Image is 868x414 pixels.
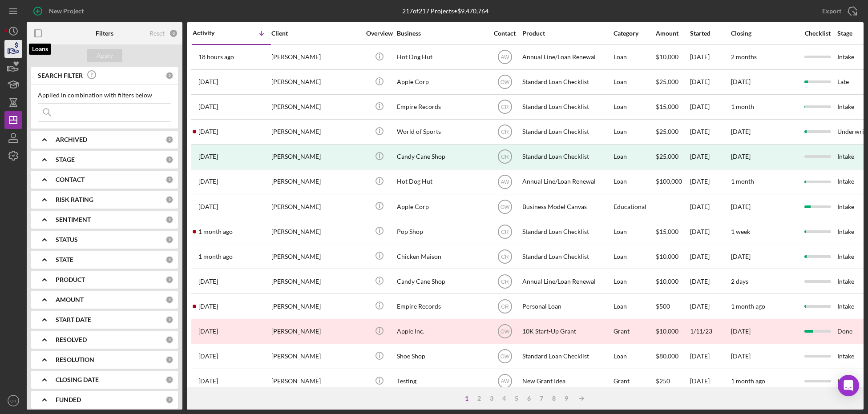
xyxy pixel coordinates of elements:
[501,129,509,135] text: CR
[198,253,233,260] time: 2025-07-25 16:47
[690,70,730,94] div: [DATE]
[614,320,655,343] div: Grant
[271,45,360,69] div: [PERSON_NAME]
[198,153,218,160] time: 2025-08-12 18:47
[397,269,486,293] div: Candy Cane Shop
[271,245,360,268] div: [PERSON_NAME]
[38,92,171,99] div: Applied in combination with filters below
[501,304,509,310] text: CR
[166,336,174,344] div: 0
[166,256,174,264] div: 0
[87,49,122,62] button: Apply
[656,269,689,293] div: $10,000
[690,220,730,243] div: [DATE]
[56,256,73,263] b: STATE
[271,145,360,169] div: [PERSON_NAME]
[397,145,486,169] div: Candy Cane Shop
[397,195,486,218] div: Apple Corp
[56,196,93,203] b: RISK RATING
[397,245,486,268] div: Chicken Maison
[271,70,360,94] div: [PERSON_NAME]
[656,170,689,193] div: $100,000
[614,145,655,169] div: Loan
[166,72,174,80] div: 0
[10,398,16,403] text: CR
[27,2,93,20] button: New Project
[169,29,178,38] div: 0
[614,30,655,37] div: Category
[198,328,218,335] time: 2025-06-23 15:10
[56,396,81,403] b: FUNDED
[271,95,360,119] div: [PERSON_NAME]
[690,170,730,193] div: [DATE]
[656,145,689,169] div: $25,000
[731,153,751,160] div: [DATE]
[166,376,174,384] div: 0
[501,179,509,185] text: AW
[397,220,486,243] div: Pop Shop
[614,245,655,268] div: Loan
[614,195,655,218] div: Educational
[656,294,689,318] div: $500
[560,395,573,402] div: 9
[485,395,498,402] div: 3
[614,95,655,119] div: Loan
[535,395,548,402] div: 7
[501,278,509,285] text: CR
[402,8,489,15] div: 217 of 217 Projects • $9,470,764
[690,245,730,268] div: [DATE]
[731,253,751,260] time: [DATE]
[656,30,689,37] div: Amount
[501,229,509,235] text: CR
[522,220,611,243] div: Standard Loan Checklist
[198,278,218,285] time: 2025-07-02 15:40
[690,145,730,169] div: [DATE]
[198,378,218,385] time: 2025-06-09 00:49
[193,29,232,36] div: Activity
[731,103,754,110] time: 1 month
[56,316,91,323] b: START DATE
[522,30,611,37] div: Product
[690,120,730,144] div: [DATE]
[271,195,360,218] div: [PERSON_NAME]
[149,30,165,37] div: Reset
[614,170,655,193] div: Loan
[4,392,22,410] button: CR
[690,320,730,343] div: 1/11/23
[397,345,486,368] div: Shoe Shop
[49,2,84,20] div: New Project
[501,253,509,260] text: CR
[731,53,757,60] time: 2 months
[500,329,509,335] text: OW
[731,177,754,185] time: 1 month
[363,30,396,37] div: Overview
[731,203,751,210] time: [DATE]
[166,196,174,204] div: 0
[56,296,84,303] b: AMOUNT
[501,54,509,60] text: AW
[397,95,486,119] div: Empire Records
[56,136,87,143] b: ARCHIVED
[473,395,485,402] div: 2
[56,176,85,183] b: CONTACT
[166,136,174,144] div: 0
[731,302,765,310] time: 1 month ago
[271,294,360,318] div: [PERSON_NAME]
[166,356,174,364] div: 0
[397,170,486,193] div: Hot Dog Hut
[522,269,611,293] div: Annual Line/Loan Renewal
[656,370,689,393] div: $250
[501,104,509,110] text: CR
[166,276,174,284] div: 0
[271,120,360,144] div: [PERSON_NAME]
[166,236,174,244] div: 0
[731,78,751,85] time: [DATE]
[500,354,509,360] text: OW
[838,375,859,396] div: Open Intercom Messenger
[731,128,751,135] time: [DATE]
[198,203,218,210] time: 2025-07-31 15:48
[656,320,689,343] div: $10,000
[38,72,83,79] b: SEARCH FILTER
[397,70,486,94] div: Apple Corp
[656,45,689,69] div: $10,000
